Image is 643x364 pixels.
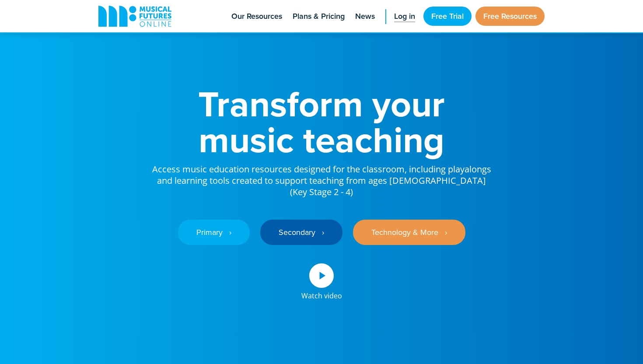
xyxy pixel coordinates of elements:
[151,86,492,157] h1: Transform your music teaching
[475,7,545,26] a: Free Resources
[293,10,345,22] span: Plans & Pricing
[394,10,415,22] span: Log in
[151,157,492,198] p: Access music education resources designed for the classroom, including playalongs and learning to...
[231,10,282,22] span: Our Resources
[301,288,342,299] div: Watch video
[423,7,472,26] a: Free Trial
[260,220,342,245] a: Secondary ‎‏‏‎ ‎ ›
[178,220,250,245] a: Primary ‎‏‏‎ ‎ ›
[353,220,465,245] a: Technology & More ‎‏‏‎ ‎ ›
[355,10,375,22] span: News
